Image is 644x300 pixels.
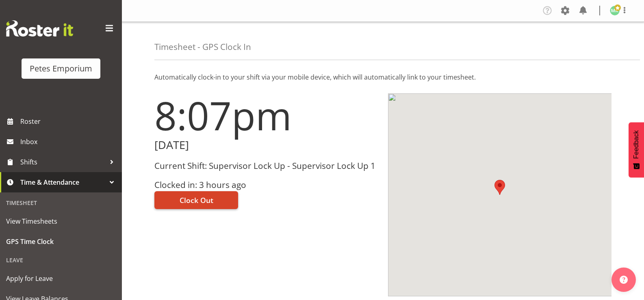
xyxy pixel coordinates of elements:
span: Inbox [20,136,118,148]
a: GPS Time Clock [2,231,120,252]
a: View Timesheets [2,211,120,231]
img: Rosterit website logo [6,20,73,37]
h1: 8:07pm [154,93,378,137]
h2: [DATE] [154,139,378,151]
div: Leave [2,252,120,268]
button: Clock Out [154,191,238,209]
div: Petes Emporium [30,63,92,75]
img: help-xxl-2.png [620,276,628,284]
h4: Timesheet - GPS Clock In [154,42,251,52]
span: Roster [20,115,118,127]
span: View Timesheets [6,215,116,227]
p: Automatically clock-in to your shift via your mobile device, which will automatically link to you... [154,72,611,82]
button: Feedback - Show survey [629,122,644,177]
span: Apply for Leave [6,272,116,285]
span: Shifts [20,156,106,168]
div: Timesheet [2,194,120,211]
a: Apply for Leave [2,268,120,289]
span: Feedback [633,130,640,159]
h3: Clocked in: 3 hours ago [154,180,378,190]
span: Time & Attendance [20,176,106,188]
span: Clock Out [180,195,213,205]
span: GPS Time Clock [6,235,116,248]
h3: Current Shift: Supervisor Lock Up - Supervisor Lock Up 1 [154,161,378,171]
img: melanie-richardson713.jpg [610,6,620,15]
